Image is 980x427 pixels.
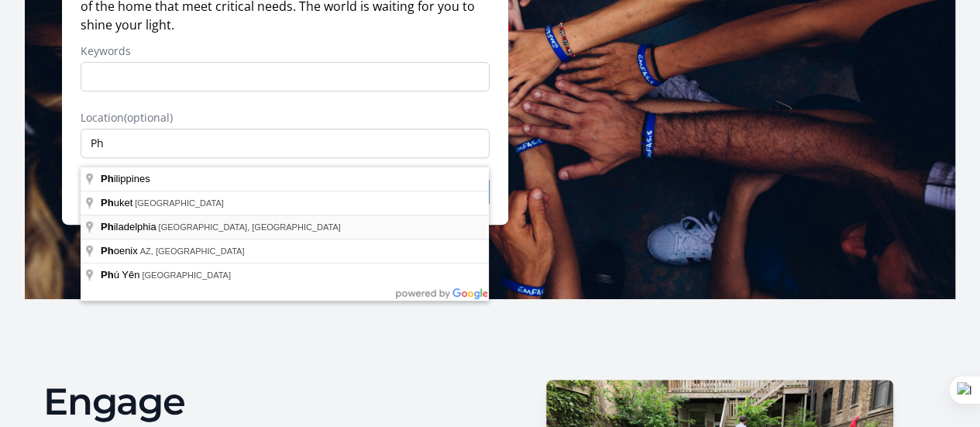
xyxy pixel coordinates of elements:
[81,43,490,59] label: Keywords
[101,197,135,208] span: uket
[81,110,490,126] label: Location
[101,221,114,232] span: Ph
[101,197,114,208] span: Ph
[124,110,173,125] span: (optional)
[101,245,114,257] span: Ph
[81,129,490,158] input: Enter a location
[135,198,224,208] span: [GEOGRAPHIC_DATA]
[159,222,341,232] span: [GEOGRAPHIC_DATA], [GEOGRAPHIC_DATA]
[101,245,140,257] span: oenix
[101,269,142,281] span: ú Yên
[142,270,231,280] span: [GEOGRAPHIC_DATA]
[101,269,114,281] span: Ph
[101,173,114,184] span: Ph
[101,221,159,232] span: iladelphia
[101,173,153,184] span: ilippines
[140,246,245,256] span: AZ, [GEOGRAPHIC_DATA]
[43,383,478,420] h2: Engage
